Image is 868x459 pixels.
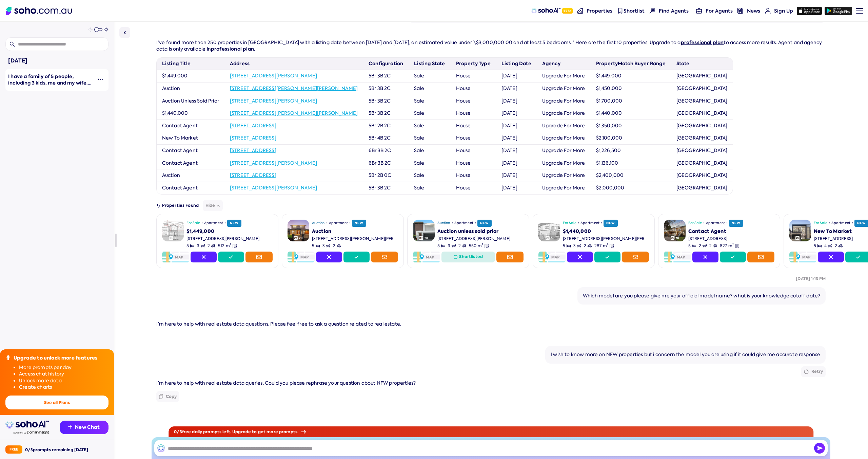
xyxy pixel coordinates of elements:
td: $1,450,000 [591,82,671,95]
th: Address [224,58,363,70]
span: 3 [197,243,205,249]
li: Create charts [19,384,108,391]
td: [DATE] [496,144,537,157]
td: Auction Unless Sold Prior [157,95,224,107]
img: Bedrooms [441,244,445,248]
td: House [451,95,496,107]
span: • [852,220,853,226]
span: 5 [312,243,320,249]
span: 2 [458,243,466,249]
div: 0 / 3 free daily prompts left. Upgrade to get more prompts. [169,426,813,437]
span: For Sale [186,220,200,226]
span: Apartment [204,220,223,226]
a: [STREET_ADDRESS][PERSON_NAME][PERSON_NAME] [230,110,358,116]
td: Upgrade For More [537,95,591,107]
span: • [726,220,728,226]
button: Send [814,443,825,454]
span: • [326,220,328,226]
td: 5Br 3B 2C [363,82,409,95]
li: Access chat history [19,371,108,378]
img: Carspots [337,244,341,248]
button: New Chat [60,421,108,434]
td: Sale [409,169,450,182]
span: Auction [312,220,325,226]
a: [STREET_ADDRESS] [230,123,276,129]
img: shortlist-nav icon [617,8,623,14]
td: [DATE] [496,182,537,194]
img: properties-nav icon [577,8,583,14]
a: PropertyGallery Icon2For Sale•Apartment•NEW$1,449,000[STREET_ADDRESS][PERSON_NAME]5Bedrooms3Bathr... [156,214,278,268]
span: 20 [801,236,805,240]
div: Which model are you please give me your official model name? what is your knowledge cutoff date? [583,293,820,299]
td: Upgrade For More [537,107,591,120]
td: Contact Agent [157,157,224,169]
span: NEW [352,220,366,227]
span: For Sale [688,220,702,226]
img: Map [288,252,315,262]
span: 2 [208,243,215,249]
span: Properties [587,7,612,14]
td: New To Market [157,132,224,145]
span: I've found more than 250 properties in [GEOGRAPHIC_DATA] with a listing date between [DATE] and [... [156,39,681,45]
th: PropertyMatch Buyer Range [591,58,671,70]
td: House [451,182,496,194]
span: NEW [604,220,618,227]
div: Properties Found [156,200,826,211]
span: 512 m² [218,243,231,249]
span: 3 [448,243,456,249]
td: [GEOGRAPHIC_DATA] [671,169,733,182]
span: Apartment [454,220,473,226]
td: [GEOGRAPHIC_DATA] [671,70,733,82]
div: Auction unless sold prior [437,228,524,235]
td: Upgrade For More [537,120,591,132]
span: 3 [322,243,330,249]
a: [STREET_ADDRESS][PERSON_NAME] [230,160,317,166]
span: 5 [186,243,194,249]
span: Shortlist [624,7,645,14]
th: Listing State [409,58,450,70]
td: Upgrade For More [537,169,591,182]
img: Land size [485,244,489,248]
span: Sign Up [774,7,793,14]
div: $1,440,000 [563,228,649,235]
td: House [451,132,496,145]
img: Retry icon [804,369,809,374]
td: 5Br 3B 2C [363,70,409,82]
td: $2,100,000 [591,132,671,145]
td: Sale [409,120,450,132]
td: [DATE] [496,70,537,82]
td: House [451,157,496,169]
img: news-nav icon [737,8,743,14]
span: Find Agents [659,7,689,14]
a: PropertyGallery Icon20Auction•Apartment•NEWAuction[STREET_ADDRESS][PERSON_NAME][PERSON_NAME]5Bedr... [282,214,404,268]
img: Gallery Icon [169,236,173,240]
span: 3 [573,243,581,249]
td: $1,700,000 [591,95,671,107]
td: Upgrade For More [537,132,591,145]
td: Sale [409,82,450,95]
td: $1,449,000 [591,70,671,82]
img: Bathrooms [452,244,456,248]
img: Land size [735,244,739,248]
span: • [475,220,476,226]
button: Copy [156,391,180,402]
span: Beta [562,8,573,14]
td: Upgrade For More [537,70,591,82]
span: 2 [699,243,707,249]
div: [STREET_ADDRESS][PERSON_NAME] [437,236,524,242]
span: 5 [814,243,822,249]
span: • [452,220,453,226]
div: Contact Agent [688,228,774,235]
div: [STREET_ADDRESS] [688,236,774,242]
span: I'm here to help with real estate data questions. Please feel free to ask a question related to r... [156,321,401,327]
span: • [578,220,579,226]
td: 6Br 3B 2C [363,157,409,169]
th: Agency [537,58,591,70]
td: [DATE] [496,120,537,132]
img: Arrow icon [301,430,306,434]
img: Property [664,220,686,241]
th: Configuration [363,58,409,70]
img: SohoAI logo black [157,444,165,452]
img: Property [413,220,435,241]
td: Contact Agent [157,144,224,157]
